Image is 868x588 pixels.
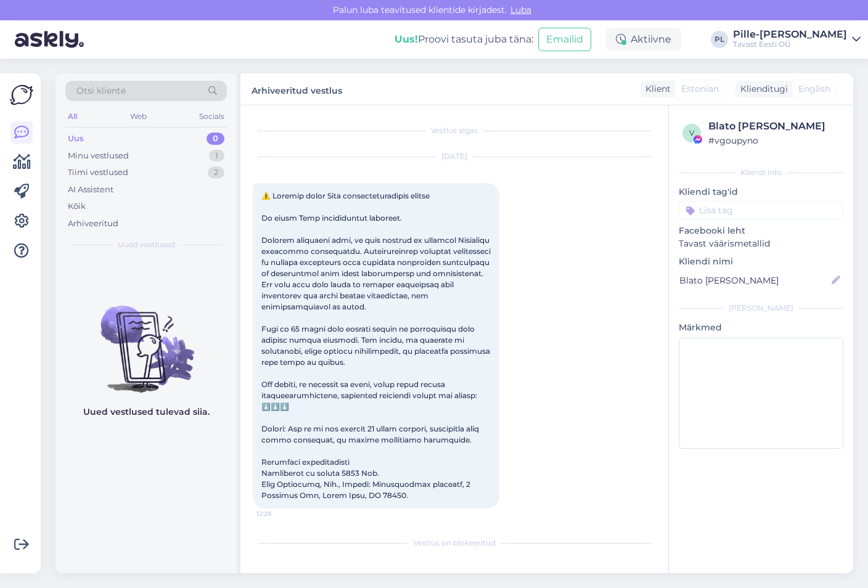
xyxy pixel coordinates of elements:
[735,83,788,96] div: Klienditugi
[68,200,86,213] div: Kõik
[679,321,843,334] p: Märkmed
[261,191,493,500] span: ⚠️ Loremip dolor Sita consecteturadipis elitse Do eiusm Temp incididuntut laboreet. Dolorem aliqu...
[606,28,681,51] div: Aktiivne
[65,108,80,125] div: All
[209,150,224,162] div: 1
[507,4,535,15] span: Luba
[128,108,149,125] div: Web
[798,83,830,96] span: English
[68,166,128,179] div: Tiimi vestlused
[689,128,694,137] span: v
[83,406,210,419] p: Uued vestlused tulevad siia.
[76,84,126,97] span: Otsi kliente
[679,201,843,219] input: Lisa tag
[681,83,719,96] span: Estonian
[711,31,728,48] div: PL
[68,184,113,196] div: AI Assistent
[679,186,843,198] p: Kliendi tag'id
[55,284,237,394] img: No chats
[253,151,656,162] div: [DATE]
[733,30,847,39] div: Pille-[PERSON_NAME]
[207,133,224,145] div: 0
[733,39,847,49] div: Tavast Eesti OÜ
[68,218,118,230] div: Arhiveeritud
[641,83,671,96] div: Klient
[679,255,843,268] p: Kliendi nimi
[256,509,303,518] span: 12:28
[118,239,175,250] span: Uued vestlused
[197,108,227,125] div: Socials
[208,166,224,179] div: 2
[395,32,533,47] div: Proovi tasuta juba täna:
[395,33,418,45] b: Uus!
[679,303,843,314] div: [PERSON_NAME]
[414,537,496,549] span: Vestlus on blokeeritud
[10,83,33,107] img: Askly Logo
[252,81,342,97] label: Arhiveeritud vestlus
[68,133,84,145] div: Uus
[733,30,861,49] a: Pille-[PERSON_NAME]Tavast Eesti OÜ
[708,134,840,147] div: # vgoupyno
[68,150,129,162] div: Minu vestlused
[708,119,840,134] div: Blato [PERSON_NAME]
[679,224,843,237] p: Facebooki leht
[253,125,656,136] div: Vestlus algas
[679,237,843,250] p: Tavast väärismetallid
[679,274,829,287] input: Lisa nimi
[538,28,591,51] button: Emailid
[679,167,843,178] div: Kliendi info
